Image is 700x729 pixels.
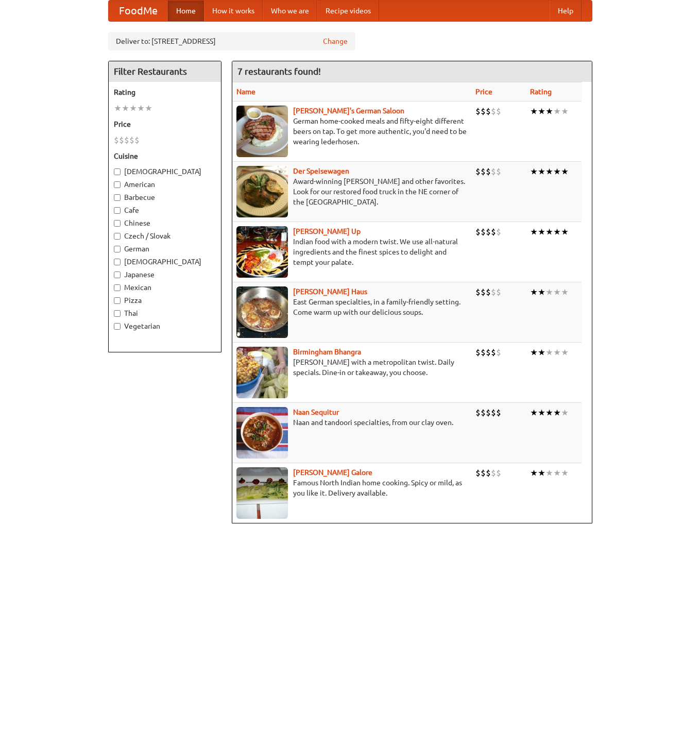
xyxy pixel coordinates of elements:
[496,226,501,238] li: $
[561,407,569,418] li: ★
[553,166,561,177] li: ★
[129,134,134,146] li: $
[545,106,553,117] li: ★
[129,103,137,114] li: ★
[475,226,481,238] li: $
[114,87,216,97] h5: Rating
[114,310,121,317] input: Thai
[545,286,553,298] li: ★
[486,286,491,298] li: $
[481,407,486,418] li: $
[530,106,538,117] li: ★
[293,107,404,115] a: [PERSON_NAME]'s German Saloon
[145,103,152,114] li: ★
[553,286,561,298] li: ★
[486,166,491,177] li: $
[114,151,216,161] h5: Cuisine
[114,259,121,265] input: [DEMOGRAPHIC_DATA]
[236,88,255,96] a: Name
[481,106,486,117] li: $
[114,103,122,114] li: ★
[114,295,216,306] label: Pizza
[496,166,501,177] li: $
[530,166,538,177] li: ★
[538,407,545,418] li: ★
[114,233,121,240] input: Czech / Slovak
[236,347,288,398] img: bhangra.jpg
[475,166,481,177] li: $
[114,179,216,190] label: American
[114,246,121,252] input: German
[114,269,216,280] label: Japanese
[538,347,545,358] li: ★
[481,347,486,358] li: $
[481,467,486,479] li: $
[114,297,121,304] input: Pizza
[491,106,496,117] li: $
[553,467,561,479] li: ★
[486,407,491,418] li: $
[475,467,481,479] li: $
[114,308,216,318] label: Thai
[481,166,486,177] li: $
[496,467,501,479] li: $
[263,1,317,21] a: Who we are
[550,1,582,21] a: Help
[475,407,481,418] li: $
[486,467,491,479] li: $
[293,468,372,477] a: [PERSON_NAME] Galore
[134,134,140,146] li: $
[114,218,216,228] label: Chinese
[237,66,321,76] ng-pluralize: 7 restaurants found!
[109,61,221,82] h4: Filter Restaurants
[561,286,569,298] li: ★
[124,134,129,146] li: $
[475,106,481,117] li: $
[530,407,538,418] li: ★
[545,166,553,177] li: ★
[236,236,467,267] p: Indian food with a modern twist. We use all-natural ingredients and the finest spices to delight ...
[114,323,121,330] input: Vegetarian
[114,207,121,214] input: Cafe
[491,166,496,177] li: $
[538,286,545,298] li: ★
[293,227,361,235] a: [PERSON_NAME] Up
[561,106,569,117] li: ★
[236,357,467,378] p: [PERSON_NAME] with a metropolitan twist. Daily specials. Dine-in or takeaway, you choose.
[475,347,481,358] li: $
[496,286,501,298] li: $
[236,116,467,147] p: German home-cooked meals and fifty-eight different beers on tap. To get more authentic, you'd nee...
[236,166,288,217] img: speisewagen.jpg
[114,231,216,241] label: Czech / Slovak
[475,88,492,96] a: Price
[496,407,501,418] li: $
[538,226,545,238] li: ★
[114,282,216,293] label: Mexican
[122,103,129,114] li: ★
[545,226,553,238] li: ★
[496,106,501,117] li: $
[491,467,496,479] li: $
[491,347,496,358] li: $
[538,166,545,177] li: ★
[293,287,367,296] a: [PERSON_NAME] Haus
[293,348,361,356] a: Birmingham Bhangra
[530,467,538,479] li: ★
[293,167,349,175] a: Der Speisewagen
[114,181,121,188] input: American
[109,1,168,21] a: FoodMe
[553,106,561,117] li: ★
[496,347,501,358] li: $
[114,257,216,267] label: [DEMOGRAPHIC_DATA]
[553,407,561,418] li: ★
[114,119,216,129] h5: Price
[561,166,569,177] li: ★
[561,467,569,479] li: ★
[119,134,124,146] li: $
[538,467,545,479] li: ★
